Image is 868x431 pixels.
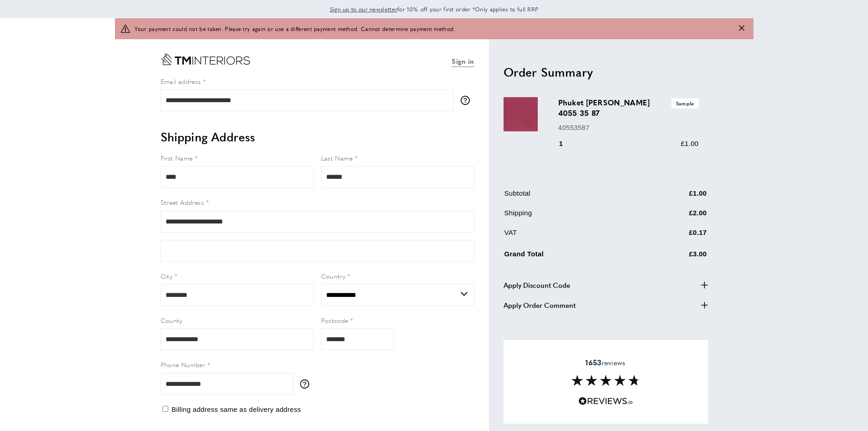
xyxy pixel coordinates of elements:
[585,357,601,368] strong: 1653
[644,208,707,225] td: £2.00
[671,99,699,108] span: Sample
[504,247,643,266] td: Grand Total
[504,208,643,225] td: Shipping
[504,280,570,291] span: Apply Discount Code
[161,197,204,207] span: Street Address
[504,188,643,206] td: Subtotal
[161,129,474,145] h2: Shipping Address
[330,5,539,13] span: for 10% off your first order *Only applies to full RRP
[162,406,168,412] input: Billing address same as delivery address
[321,316,348,325] span: Postcode
[558,97,699,118] h3: Phuket [PERSON_NAME] 4055 35 87
[504,227,643,245] td: VAT
[504,300,576,311] span: Apply Order Comment
[452,56,474,67] a: Sign in
[572,375,640,386] img: Reviews section
[161,316,182,325] span: County
[558,138,576,149] div: 1
[681,140,698,147] span: £1.00
[504,64,708,80] h2: Order Summary
[644,227,707,245] td: £0.17
[644,188,707,206] td: £1.00
[330,5,398,13] span: Sign up to our newsletter
[461,96,474,105] button: More information
[321,153,353,162] span: Last Name
[504,97,538,131] img: Phuket Azalee 4055 35 87
[300,379,314,389] button: More information
[578,397,633,405] img: Reviews.io 5 stars
[321,271,346,280] span: Country
[135,25,455,33] span: Your payment could not be taken. Please try again or use a different payment method. Cannot deter...
[585,358,625,367] span: reviews
[161,271,173,280] span: City
[161,153,193,162] span: First Name
[644,247,707,266] td: £3.00
[739,25,744,33] button: Close message
[172,405,301,413] span: Billing address same as delivery address
[558,122,699,133] p: 40553587
[161,53,250,65] a: Go to Home page
[161,360,206,369] span: Phone Number
[330,5,398,14] a: Sign up to our newsletter
[161,77,201,86] span: Email address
